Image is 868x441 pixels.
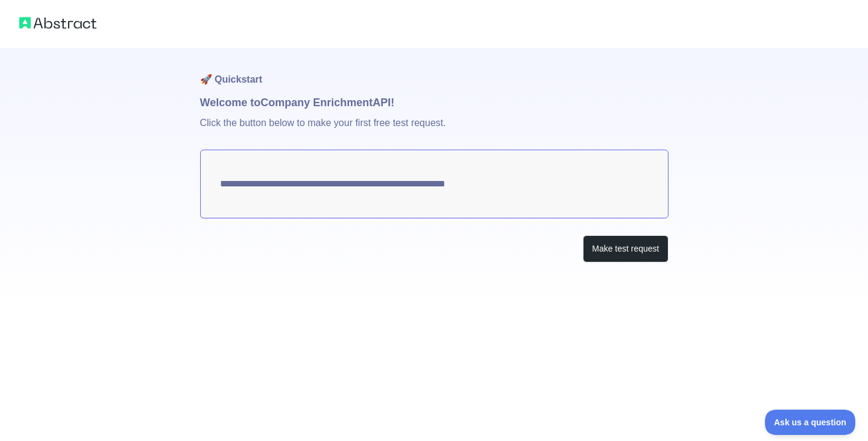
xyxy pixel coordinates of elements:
img: Abstract logo [19,14,96,31]
iframe: Toggle Customer Support [765,410,856,435]
button: Make test request [583,235,668,262]
h1: 🚀 Quickstart [200,48,668,94]
p: Click the button below to make your first free test request. [200,111,668,150]
h1: Welcome to Company Enrichment API! [200,94,668,111]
